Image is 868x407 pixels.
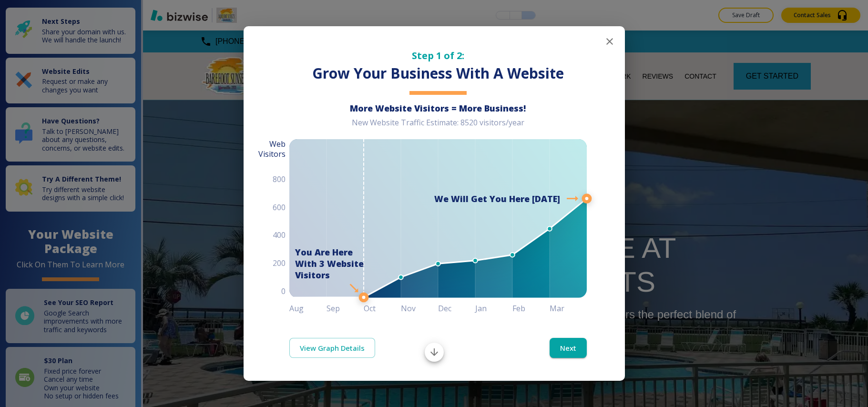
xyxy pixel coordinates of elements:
h6: Aug [289,302,327,315]
h6: Jan [475,302,512,315]
h5: Step 1 of 2: [289,49,587,62]
button: Scroll to bottom [425,343,444,362]
button: Next [550,338,587,358]
h6: Dec [438,302,475,315]
h6: More Website Visitors = More Business! [289,102,587,114]
h6: Nov [401,302,438,315]
h6: Oct [364,302,401,315]
a: View Graph Details [289,338,375,358]
div: New Website Traffic Estimate: 8520 visitors/year [289,118,587,135]
h6: Sep [327,302,364,315]
h3: Grow Your Business With A Website [289,64,587,83]
h6: Feb [512,302,550,315]
h6: Mar [550,302,587,315]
